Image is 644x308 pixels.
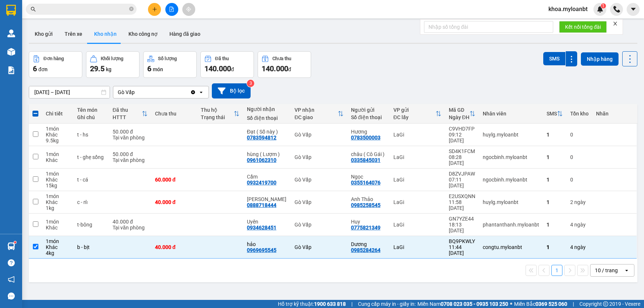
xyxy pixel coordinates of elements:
div: D8ZVJPAW [449,171,475,177]
button: file-add [165,3,178,16]
div: SD4K1FCM [449,148,475,154]
span: close [613,21,618,26]
img: warehouse-icon [7,48,15,56]
div: Anh Thảo [351,196,386,202]
div: Hương [351,129,386,135]
th: Toggle SortBy [109,104,151,124]
div: Chưa thu [155,111,193,117]
div: 50.000 đ [113,151,148,157]
img: icon-new-feature [597,6,603,13]
div: Đã thu [113,107,142,113]
span: ⚪️ [510,302,512,305]
span: plus [152,7,157,12]
input: Select a date range. [29,86,110,98]
span: Miền Bắc [514,300,567,308]
img: warehouse-icon [7,242,15,250]
th: Toggle SortBy [543,104,566,124]
button: caret-down [627,3,640,16]
div: b - bịt [77,244,105,250]
div: BQ9PKWLY [449,238,475,244]
div: 07:11 [DATE] [449,177,475,188]
img: solution-icon [7,66,15,74]
div: phantanthanh.myloanbt [483,222,539,228]
span: Kết nối tổng đài [565,23,601,31]
button: aim [182,3,195,16]
button: Số lượng6món [143,51,197,78]
div: Trạng thái [201,114,233,120]
div: 1 món [46,219,70,225]
div: 0961062310 [247,157,276,163]
button: Nhập hàng [581,52,619,66]
button: Kho gửi [29,25,59,43]
span: | [351,300,352,308]
div: LaGi [393,222,441,228]
div: Gò Vấp [295,132,344,138]
div: 18:13 [DATE] [449,222,475,233]
div: t - ghẹ sống [77,154,105,160]
div: 1 món [46,171,70,177]
div: Gò Vấp [295,222,344,228]
span: ngày [574,244,586,250]
div: kim cúc [247,196,287,202]
div: 0775821349 [351,225,380,231]
div: LaGi [393,244,441,250]
button: 1 [551,265,562,276]
div: Ngọc [351,174,386,180]
div: Dương [351,241,386,247]
div: 4 kg [46,250,70,256]
div: Số điện thoại [247,115,287,121]
span: đơn [38,66,48,72]
input: Nhập số tổng đài [424,21,553,33]
div: 1 món [46,193,70,199]
span: copyright [603,301,608,307]
div: LaGi [393,177,441,183]
button: Kho nhận [88,25,123,43]
div: 15 kg [46,183,70,188]
div: 9.5 kg [46,138,70,143]
span: message [8,293,15,300]
span: 140.000 [204,64,231,73]
th: Toggle SortBy [291,104,347,124]
span: 29.5 [90,64,104,73]
div: 0783500003 [351,135,380,141]
div: 4 [570,222,589,228]
button: Hàng đã giao [163,25,206,43]
span: ngày [574,199,586,205]
span: | [573,300,574,308]
div: 0985258545 [351,202,380,208]
div: Gò Vấp [295,199,344,205]
div: 1 [547,199,563,205]
div: congtu.myloanbt [483,244,539,250]
img: logo-vxr [6,5,16,16]
div: 0969695545 [247,247,276,253]
span: đ [288,66,291,72]
div: hảo [247,241,287,247]
svg: Clear value [190,89,196,95]
div: Đạt ( Số này ) [247,129,287,135]
div: ĐC giao [295,114,338,120]
div: 40.000 đ [155,199,193,205]
sup: 3 [247,80,254,87]
div: Gò Vấp [295,177,344,183]
button: Bộ lọc [212,83,251,98]
div: Gò Vấp [118,89,135,96]
span: đ [231,66,234,72]
span: kg [106,66,111,72]
div: Tồn kho [570,111,589,117]
div: Nhân viên [483,111,539,117]
div: 0888718444 [247,202,276,208]
div: Tại văn phòng [113,157,148,163]
div: Tại văn phòng [113,225,148,231]
div: Thu hộ [201,107,233,113]
sup: 1 [14,241,16,243]
span: close-circle [129,6,134,13]
div: Người nhận [247,106,287,112]
div: châu ( Cô Gái ) [351,151,386,157]
div: Tại văn phòng [113,135,148,141]
div: Ngày ĐH [449,114,469,120]
span: ngày [574,222,586,228]
div: 1 [547,154,563,160]
div: t - cá [77,177,105,183]
div: 0 [570,132,589,138]
div: Khác [46,199,70,205]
